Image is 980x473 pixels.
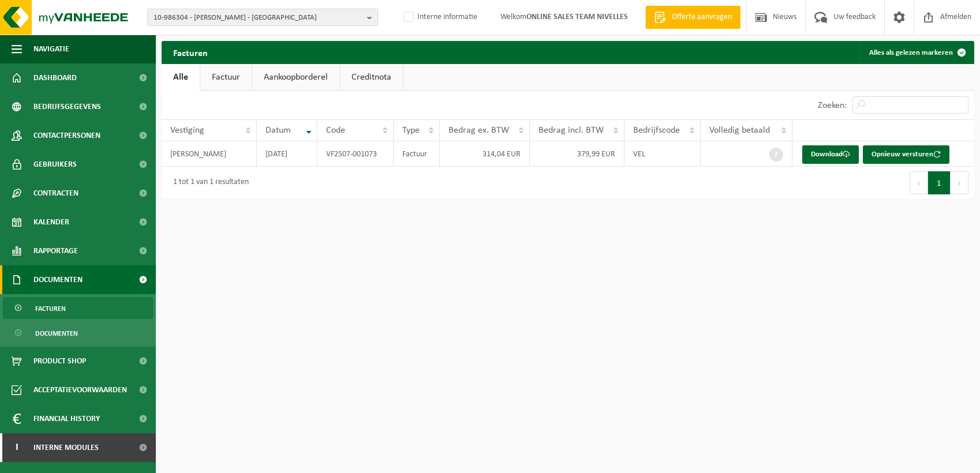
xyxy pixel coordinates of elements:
[200,64,252,91] a: Factuur
[526,13,628,21] strong: ONLINE SALES TEAM NIVELLES
[928,171,951,194] button: 1
[448,126,509,135] span: Bedrag ex. BTW
[402,126,420,135] span: Type
[951,171,968,194] button: Next
[33,208,69,236] span: Kalender
[33,236,78,265] span: Rapportage
[147,9,378,26] button: 10-986304 - [PERSON_NAME] - [GEOGRAPHIC_DATA]
[33,63,77,92] span: Dashboard
[633,126,680,135] span: Bedrijfscode
[326,126,345,135] span: Code
[154,9,362,27] span: 10-986304 - [PERSON_NAME] - [GEOGRAPHIC_DATA]
[645,6,740,29] a: Offerte aanvragen
[162,64,200,91] a: Alle
[33,347,86,376] span: Product Shop
[33,35,69,63] span: Navigatie
[317,141,393,167] td: VF2507-001073
[33,121,100,150] span: Contactpersonen
[530,141,624,167] td: 379,99 EUR
[709,126,770,135] span: Volledig betaald
[340,64,403,91] a: Creditnota
[3,322,153,344] a: Documenten
[401,9,477,26] label: Interne informatie
[802,145,859,164] a: Download
[35,298,66,320] span: Facturen
[33,92,101,121] span: Bedrijfsgegevens
[394,141,440,167] td: Factuur
[35,322,78,344] span: Documenten
[33,150,77,179] span: Gebruikers
[669,12,735,23] span: Offerte aanvragen
[3,297,153,319] a: Facturen
[440,141,530,167] td: 314,04 EUR
[33,179,78,208] span: Contracten
[265,126,291,135] span: Datum
[162,41,219,63] h2: Facturen
[252,64,339,91] a: Aankoopborderel
[170,126,204,135] span: Vestiging
[33,433,99,462] span: Interne modules
[538,126,604,135] span: Bedrag incl. BTW
[12,433,22,462] span: I
[33,265,83,294] span: Documenten
[818,101,847,110] label: Zoeken:
[162,141,257,167] td: [PERSON_NAME]
[257,141,317,167] td: [DATE]
[863,145,949,164] button: Opnieuw versturen
[33,404,100,433] span: Financial History
[910,171,928,194] button: Previous
[860,41,973,64] button: Alles als gelezen markeren
[167,172,249,193] div: 1 tot 1 van 1 resultaten
[624,141,701,167] td: VEL
[33,376,127,404] span: Acceptatievoorwaarden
